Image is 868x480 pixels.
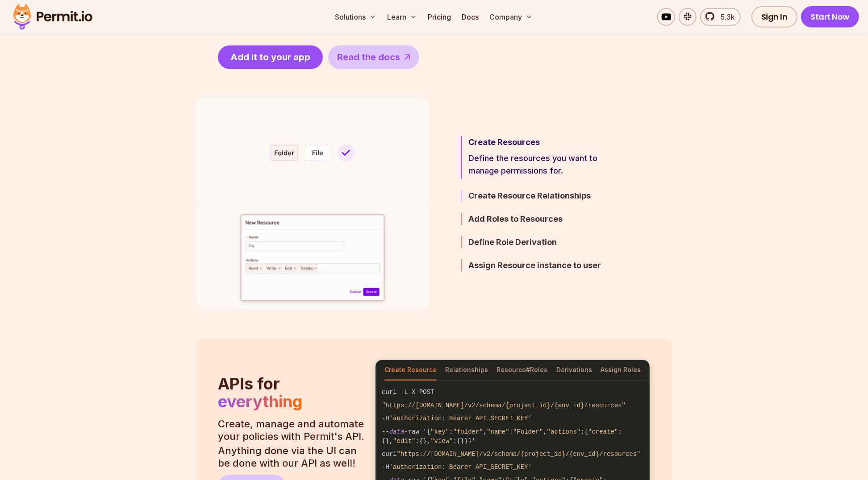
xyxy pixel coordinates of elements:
[468,136,624,149] h3: Create Resources
[751,6,797,28] a: Sign In
[376,412,650,425] code: -H
[337,51,400,63] span: Read the docs
[328,46,419,69] a: Read the docs
[389,428,405,435] span: data
[468,259,624,272] h3: Assign Resource instance to user
[430,438,453,445] span: "view"
[468,152,624,177] p: Define the resources you want to manage permissions for.
[468,213,624,225] h3: Add Roles to Resources
[601,360,641,381] button: Assign Roles
[430,428,449,435] span: "key"
[376,386,650,399] code: curl -L X POST
[376,461,650,474] code: -H
[461,236,624,248] button: Define Role Derivation
[389,415,532,422] span: 'authorization: Bearer API_SECRET_KEY'
[230,51,310,63] span: Add it to your app
[513,428,543,435] span: "Folder"
[497,360,548,381] button: Resource#Roles
[218,392,302,411] span: everything
[461,190,624,202] button: Create Resource Relationships
[486,8,536,26] button: Company
[487,428,509,435] span: "name"
[458,8,482,26] a: Docs
[218,418,364,443] p: Create, manage and automate your policies with Permit's API.
[218,46,323,69] a: Add it to your app
[461,259,624,272] button: Assign Resource instance to user
[461,213,624,225] button: Add Roles to Resources
[468,190,624,202] h3: Create Resource Relationships
[445,360,488,381] button: Relationships
[801,6,860,28] a: Start Now
[547,428,581,435] span: "actions"
[715,12,734,22] span: 5.3k
[331,8,380,26] button: Solutions
[556,360,592,381] button: Derivations
[384,8,421,26] button: Learn
[218,444,364,469] p: Anything done via the UI can be done with our API as well!
[700,8,741,26] a: 5.3k
[376,425,650,447] code: -- -raw '{ : , : , :{ :{}, :{}, :{}}}'
[384,360,437,381] button: Create Resource
[424,8,455,26] a: Pricing
[453,428,483,435] span: "folder"
[218,374,280,393] span: APIs for
[9,2,96,32] img: Permit logo
[468,236,624,248] h3: Define Role Derivation
[382,402,626,409] span: "https://[DOMAIN_NAME]/v2/schema/{project_id}/{env_id}/resources"
[376,448,650,461] code: curl
[393,438,415,445] span: "edit"
[461,136,624,179] button: Create ResourcesDefine the resources you want to manage permissions for.
[389,463,532,471] span: 'authorization: Bearer API_SECRET_KEY'
[397,451,641,458] span: "https://[DOMAIN_NAME]/v2/schema/{project_id}/{env_id}/resources"
[588,428,618,435] span: "create"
